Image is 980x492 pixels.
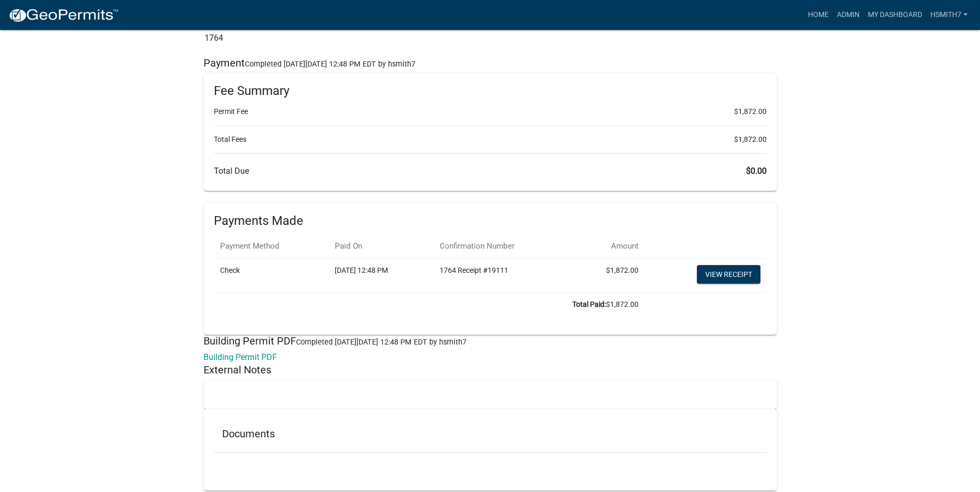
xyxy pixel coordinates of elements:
[204,57,777,69] h5: Payment
[746,166,767,176] span: $0.00
[804,5,833,25] a: Home
[864,5,926,25] a: My Dashboard
[214,106,767,117] li: Permit Fee
[214,84,767,99] h6: Fee Summary
[572,300,606,308] b: Total Paid:
[296,338,466,347] span: Completed [DATE][DATE] 12:48 PM EDT by hsmith7
[573,234,645,258] th: Amount
[433,234,573,258] th: Confirmation Number
[214,259,329,293] td: Check
[734,106,767,117] span: $1,872.00
[204,335,777,347] h5: Building Permit PDF
[433,259,573,293] td: 1764 Receipt #19111
[697,265,760,284] a: View receipt
[926,5,972,25] a: hsmith7
[573,259,645,293] td: $1,872.00
[245,60,415,69] span: Completed [DATE][DATE] 12:48 PM EDT by hsmith7
[329,259,433,293] td: [DATE] 12:48 PM
[222,428,758,440] h5: Documents
[214,134,767,145] li: Total Fees
[734,134,767,145] span: $1,872.00
[214,234,329,258] th: Payment Method
[214,214,767,228] h6: Payments Made
[329,234,433,258] th: Paid On
[204,352,277,362] a: Building Permit PDF
[833,5,864,25] a: Admin
[204,364,777,376] h5: External Notes
[214,166,767,176] h6: Total Due
[214,293,645,317] td: $1,872.00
